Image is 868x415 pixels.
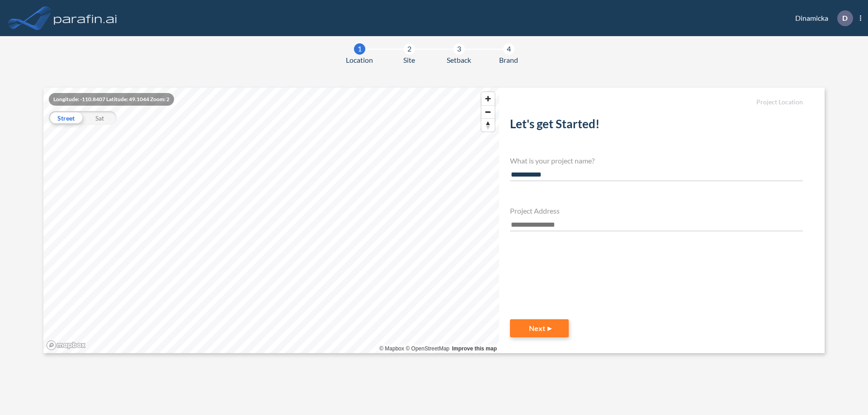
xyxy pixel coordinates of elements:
div: 3 [453,43,465,55]
span: Setback [447,55,471,65]
img: logo [52,9,119,27]
span: Location [346,55,373,65]
div: 2 [404,43,415,55]
p: D [842,14,848,22]
button: Zoom out [481,105,495,118]
canvas: Map [43,88,499,353]
div: Longitude: -110.8407 Latitude: 49.1044 Zoom: 2 [49,93,174,106]
a: OpenStreetMap [406,345,449,352]
button: Zoom in [481,92,495,105]
button: Reset bearing to north [481,118,495,131]
h5: Project Location [510,98,803,106]
h4: What is your project name? [510,156,803,165]
div: Street [49,111,83,125]
div: Dinamicka [782,10,861,26]
span: Brand [499,55,518,65]
h2: Let's get Started! [510,117,803,135]
div: Sat [83,111,117,125]
div: 1 [354,43,365,55]
span: Site [403,55,415,65]
button: Next [510,319,569,337]
a: Mapbox homepage [46,340,86,350]
a: Improve this map [452,345,497,352]
a: Mapbox [379,345,404,352]
h4: Project Address [510,206,803,215]
div: 4 [503,43,514,55]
